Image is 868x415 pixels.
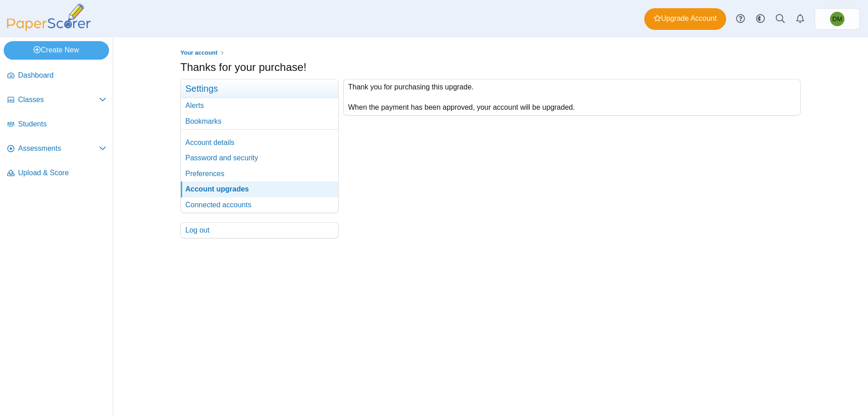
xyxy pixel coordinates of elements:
[4,41,109,59] a: Create New
[180,49,217,56] span: Your account
[654,14,717,23] span: Upgrade Account
[4,89,110,111] a: Classes
[181,114,338,129] a: Bookmarks
[18,95,99,105] span: Classes
[830,12,844,26] span: Domenic Mariani
[644,8,726,30] a: Upgrade Account
[181,197,338,213] a: Connected accounts
[181,182,338,197] a: Account upgrades
[4,65,110,87] a: Dashboard
[815,8,860,30] a: Domenic Mariani
[790,9,810,29] a: Alerts
[181,166,338,182] a: Preferences
[343,79,801,116] div: Thank you for purchasing this upgrade. When the payment has been approved, your account will be u...
[4,4,94,31] img: PaperScorer
[181,98,338,113] a: Alerts
[180,60,307,75] h1: Thanks for your purchase!
[832,16,842,22] span: Domenic Mariani
[181,79,338,98] h3: Settings
[18,70,106,80] span: Dashboard
[178,47,220,59] a: Your account
[181,135,338,150] a: Account details
[18,168,106,178] span: Upload & Score
[4,114,110,135] a: Students
[18,119,106,129] span: Students
[4,25,94,33] a: PaperScorer
[4,138,110,160] a: Assessments
[181,150,338,166] a: Password and security
[18,144,99,154] span: Assessments
[4,163,110,184] a: Upload & Score
[181,223,338,238] a: Log out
